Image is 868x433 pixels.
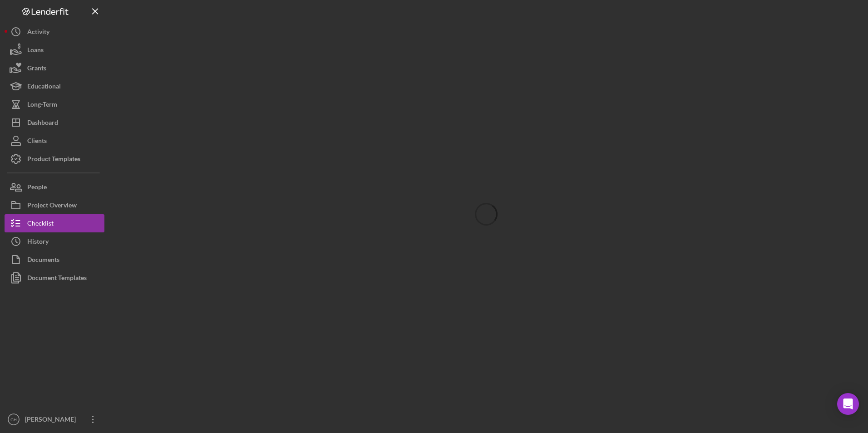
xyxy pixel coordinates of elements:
div: Project Overview [27,196,77,216]
div: People [27,178,47,198]
div: Activity [27,23,49,43]
div: History [27,232,49,253]
button: Documents [5,251,104,269]
button: Clients [5,132,104,150]
button: Product Templates [5,150,104,168]
div: Grants [27,59,46,79]
button: Loans [5,41,104,59]
div: Documents [27,251,59,271]
button: Grants [5,59,104,77]
div: [PERSON_NAME] [23,410,82,431]
text: CH [10,417,17,422]
div: Checklist [27,214,54,235]
div: Document Templates [27,269,87,289]
button: Long-Term [5,95,104,113]
div: Dashboard [27,113,58,134]
div: Open Intercom Messenger [837,393,859,415]
button: People [5,178,104,196]
div: Clients [27,132,47,152]
button: Dashboard [5,113,104,132]
div: Long-Term [27,95,57,116]
button: Educational [5,77,104,95]
button: Checklist [5,214,104,232]
button: Document Templates [5,269,104,287]
button: CH[PERSON_NAME] [5,410,104,428]
button: Project Overview [5,196,104,214]
div: Product Templates [27,150,80,170]
button: History [5,232,104,251]
div: Educational [27,77,61,98]
div: Loans [27,41,44,61]
button: Activity [5,23,104,41]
